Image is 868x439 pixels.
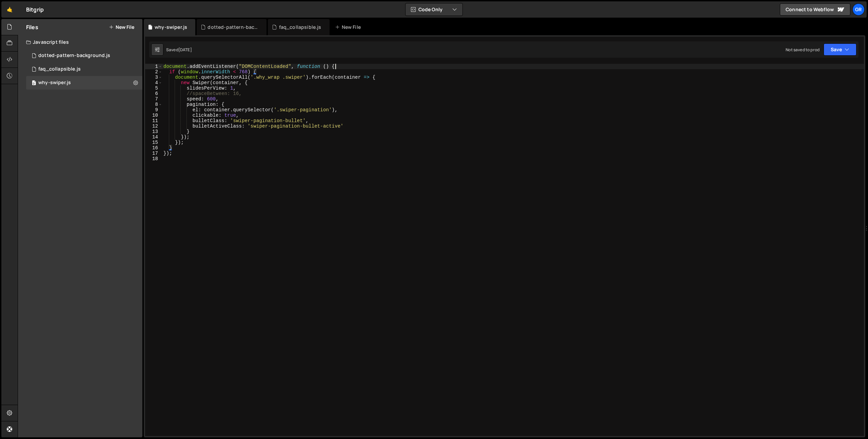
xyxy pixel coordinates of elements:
[26,5,44,14] div: Bitgrip
[38,53,110,59] div: dotted-pattern-background.js
[145,134,162,140] div: 14
[145,85,162,91] div: 5
[26,62,142,76] div: 16523/45036.js
[38,80,71,86] div: why-swiper.js
[145,129,162,134] div: 13
[145,151,162,156] div: 17
[145,113,162,118] div: 10
[145,140,162,145] div: 15
[145,80,162,85] div: 4
[852,3,865,16] a: Gr
[145,69,162,75] div: 2
[26,49,142,62] div: 16523/44849.js
[780,3,850,16] a: Connect to Webflow
[145,91,162,96] div: 6
[145,123,162,129] div: 12
[406,3,462,16] button: Code Only
[279,24,321,31] div: faq_collapsible.js
[145,102,162,107] div: 8
[109,24,134,30] button: New File
[26,23,38,31] h2: Files
[145,64,162,69] div: 1
[145,156,162,161] div: 18
[26,76,142,90] div: 16523/44862.js
[178,47,192,53] div: [DATE]
[824,43,856,56] button: Save
[18,35,142,49] div: Javascript files
[145,118,162,123] div: 11
[145,75,162,80] div: 3
[32,81,36,86] span: 0
[335,24,363,31] div: New File
[145,145,162,151] div: 16
[145,107,162,113] div: 9
[786,47,820,53] div: Not saved to prod
[208,24,258,31] div: dotted-pattern-background.js
[145,96,162,102] div: 7
[166,47,192,53] div: Saved
[38,66,81,72] div: faq_collapsible.js
[155,24,187,31] div: why-swiper.js
[1,1,18,18] a: 🤙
